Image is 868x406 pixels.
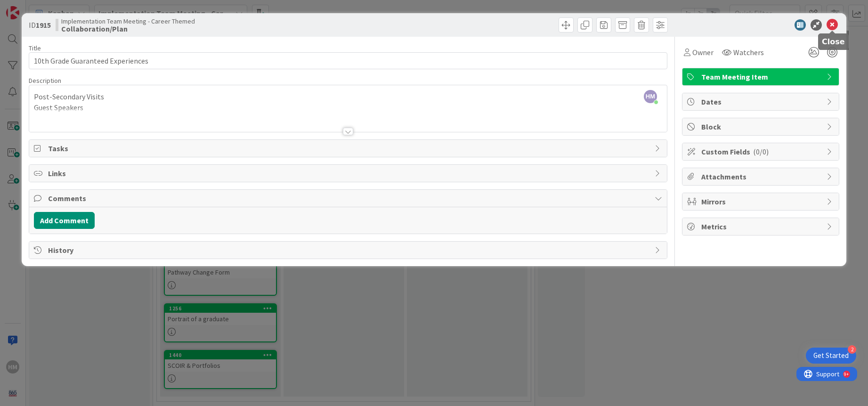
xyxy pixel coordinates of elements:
[29,76,61,85] span: Description
[692,47,714,58] span: Owner
[29,19,51,31] span: ID
[29,44,41,52] label: Title
[701,171,822,182] span: Attachments
[48,193,650,204] span: Comments
[822,37,845,46] h5: Close
[29,52,667,69] input: type card name here...
[701,71,822,82] span: Team Meeting Item
[20,1,43,13] span: Support
[806,348,856,364] div: Open Get Started checklist, remaining modules: 2
[813,351,849,360] div: Get Started
[48,168,650,179] span: Links
[48,4,52,11] div: 9+
[34,91,662,102] p: Post-Secondary Visits
[48,143,650,154] span: Tasks
[48,244,650,256] span: History
[61,17,195,25] span: Implementation Team Meeting - Career Themed
[848,345,856,354] div: 2
[36,20,51,30] b: 1915
[61,25,195,32] b: Collaboration/Plan
[34,212,95,229] button: Add Comment
[701,121,822,132] span: Block
[701,146,822,157] span: Custom Fields
[733,47,764,58] span: Watchers
[34,102,662,113] p: Guest Speakers
[644,90,657,103] span: HM
[701,221,822,232] span: Metrics
[701,196,822,207] span: Mirrors
[701,96,822,107] span: Dates
[753,147,769,156] span: ( 0/0 )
